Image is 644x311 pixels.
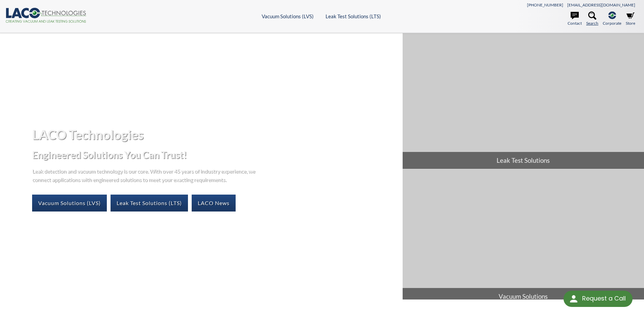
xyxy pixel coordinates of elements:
[568,293,579,304] img: round button
[262,13,314,19] a: Vacuum Solutions (LVS)
[403,152,644,169] span: Leak Test Solutions
[527,2,563,7] a: [PHONE_NUMBER]
[603,20,621,26] span: Corporate
[586,12,598,26] a: Search
[582,291,626,306] div: Request a Call
[568,12,582,26] a: Contact
[111,195,188,212] a: Leak Test Solutions (LTS)
[32,149,397,161] h2: Engineered Solutions You Can Trust!
[567,2,635,7] a: [EMAIL_ADDRESS][DOMAIN_NAME]
[32,195,107,212] a: Vacuum Solutions (LVS)
[403,288,644,305] span: Vacuum Solutions
[403,169,644,305] a: Vacuum Solutions
[192,195,236,212] a: LACO News
[403,33,644,169] a: Leak Test Solutions
[326,13,381,19] a: Leak Test Solutions (LTS)
[32,126,397,143] h1: LACO Technologies
[564,291,633,307] div: Request a Call
[626,12,635,26] a: Store
[32,166,259,184] p: Leak detection and vacuum technology is our core. With over 45 years of industry experience, we c...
